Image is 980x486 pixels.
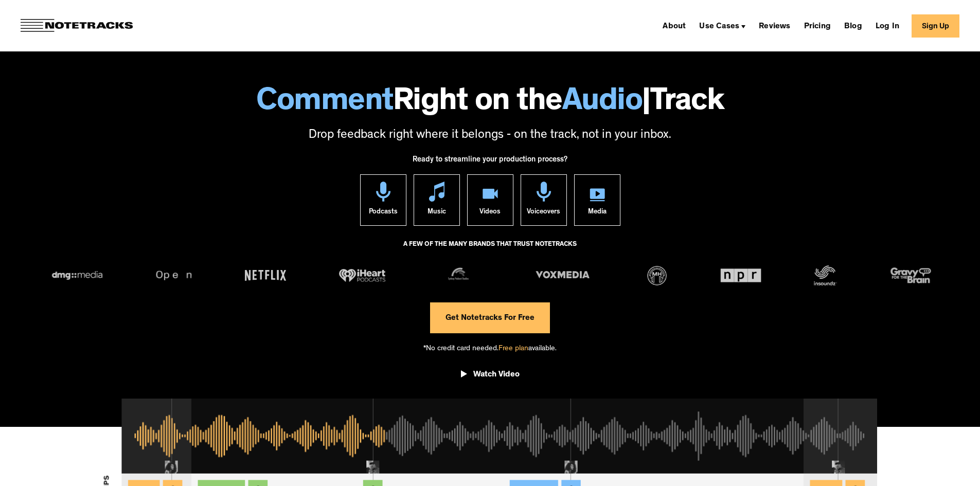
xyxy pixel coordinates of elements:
p: Drop feedback right where it belongs - on the track, not in your inbox. [10,127,970,145]
a: Pricing [800,17,835,34]
a: Music [414,174,460,226]
span: Comment [256,87,393,119]
a: Sign Up [912,14,959,38]
span: Audio [562,87,643,119]
div: Ready to streamline your production process? [413,150,567,174]
div: Use Cases [695,17,750,34]
a: Log In [871,17,903,34]
div: Voiceovers [527,202,560,225]
div: Podcasts [369,202,398,225]
div: Music [427,202,446,225]
span: | [642,87,650,119]
span: Free plan [498,345,528,353]
a: Reviews [755,17,794,34]
h1: Right on the Track [10,87,970,119]
a: Voiceovers [521,174,567,226]
div: Watch Video [473,370,520,380]
div: Videos [479,202,501,225]
a: About [658,17,690,34]
a: Media [574,174,620,226]
a: open lightbox [461,362,520,391]
div: Media [588,202,607,225]
div: *No credit card needed. available. [423,333,557,363]
div: A FEW OF THE MANY BRANDS THAT TRUST NOTETRACKS [403,236,577,264]
a: Blog [840,17,866,34]
div: Use Cases [699,23,739,31]
a: Podcasts [360,174,406,226]
a: Get Notetracks For Free [430,302,550,333]
a: Videos [467,174,513,226]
